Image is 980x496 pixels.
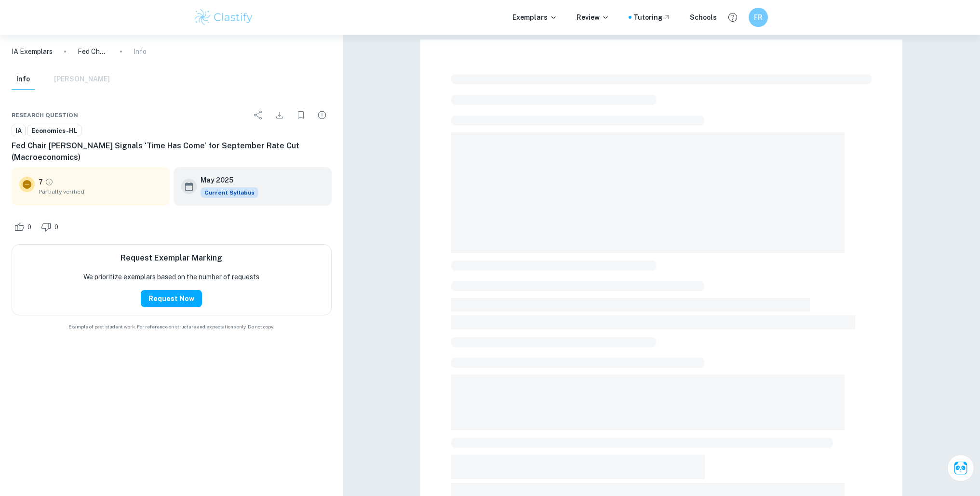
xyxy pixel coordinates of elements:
span: 0 [22,222,37,232]
p: We prioritize exemplars based on the number of requests [83,272,259,282]
span: Current Syllabus [201,187,258,198]
h6: FR [752,12,764,23]
div: Download [270,105,289,125]
p: 7 [39,177,43,187]
button: FR [749,8,768,27]
p: Exemplars [512,12,557,23]
a: Schools [690,12,717,23]
button: Request Now [141,290,202,307]
div: This exemplar is based on the current syllabus. Feel free to refer to it for inspiration/ideas wh... [201,187,258,198]
a: IA [12,125,26,137]
span: Research question [12,111,78,119]
span: Partially verified [39,187,162,196]
span: Economics-HL [28,126,81,136]
div: Share [249,105,268,125]
p: Review [577,12,609,23]
span: Example of past student work. For reference on structure and expectations only. Do not copy. [12,323,332,330]
div: Report issue [312,105,332,125]
a: Economics-HL [27,125,81,137]
div: Dislike [39,219,64,235]
img: Clastify logo [193,8,255,27]
h6: Fed Chair [PERSON_NAME] Signals ‘Time Has Come’ for September Rate Cut (Macroeconomics) [12,140,332,163]
span: IA [12,126,25,136]
p: Fed Chair [PERSON_NAME] Signals ‘Time Has Come’ for September Rate Cut (Macroeconomics) [78,46,108,57]
a: Grade partially verified [45,178,54,186]
button: Ask Clai [947,455,974,482]
button: Help and Feedback [725,9,741,26]
h6: May 2025 [201,175,251,185]
button: Info [12,69,35,90]
div: Bookmark [291,105,310,125]
span: 0 [49,222,64,232]
h6: Request Exemplar Marking [121,252,222,264]
a: IA Exemplars [12,46,53,57]
a: Tutoring [633,12,671,23]
p: Info [134,46,147,57]
div: Like [12,219,37,235]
